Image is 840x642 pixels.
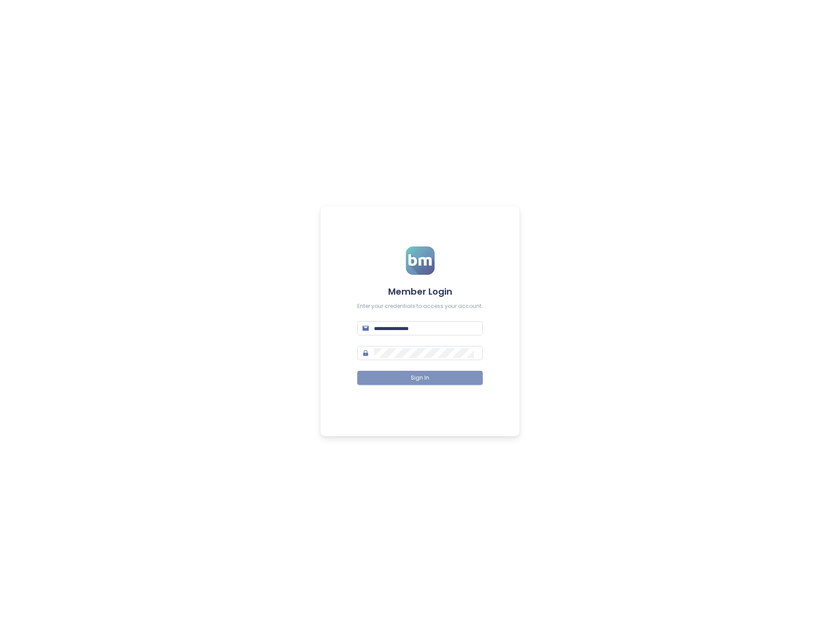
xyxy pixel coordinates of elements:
div: Enter your credentials to access your account. [357,302,483,311]
span: lock [363,350,369,356]
h4: Member Login [357,285,483,298]
button: Sign In [357,371,483,385]
img: logo [406,246,435,275]
span: Sign In [411,374,429,382]
span: mail [363,325,369,331]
